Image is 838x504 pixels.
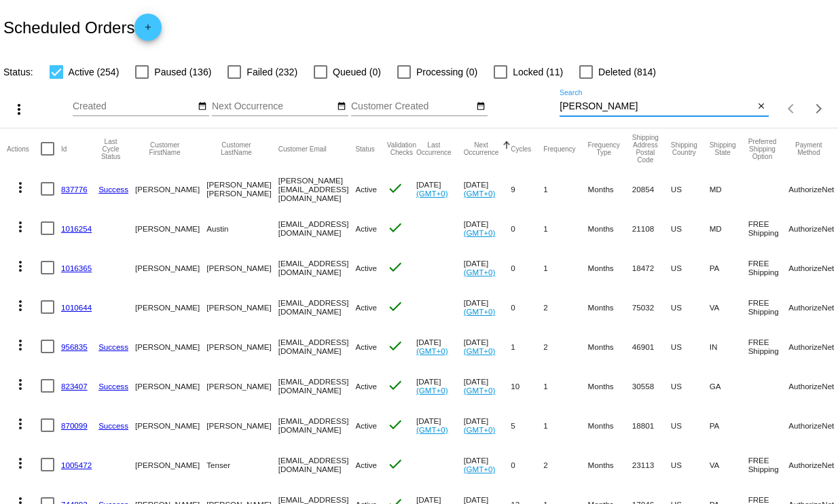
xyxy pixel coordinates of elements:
a: (GMT+0) [416,425,448,434]
a: (GMT+0) [464,386,496,395]
a: (GMT+0) [416,189,448,198]
button: Change sorting for CustomerEmail [278,145,327,153]
a: (GMT+0) [464,425,496,434]
mat-icon: check [387,377,403,393]
mat-cell: 1 [543,406,587,445]
mat-cell: FREE Shipping [748,445,789,484]
mat-cell: [DATE] [416,169,464,209]
mat-cell: [PERSON_NAME] [206,406,278,445]
span: Queued (0) [333,64,381,80]
mat-cell: 1 [543,209,587,248]
button: Change sorting for FrequencyType [588,141,620,156]
mat-cell: Months [588,445,632,484]
mat-cell: [EMAIL_ADDRESS][DOMAIN_NAME] [278,209,356,248]
mat-cell: [DATE] [464,406,511,445]
a: 1016365 [61,264,92,272]
span: Active [355,185,377,194]
mat-cell: FREE Shipping [748,209,789,248]
mat-cell: 75032 [632,287,671,327]
button: Change sorting for NextOccurrenceUtc [464,141,499,156]
span: Status: [3,67,33,77]
button: Change sorting for Status [355,145,374,153]
mat-cell: [EMAIL_ADDRESS][DOMAIN_NAME] [278,248,356,287]
mat-cell: [DATE] [464,248,511,287]
mat-cell: Austin [206,209,278,248]
mat-icon: check [387,416,403,433]
button: Change sorting for ShippingState [710,141,736,156]
mat-cell: [DATE] [464,327,511,366]
mat-cell: 10 [511,366,543,406]
mat-cell: PA [710,406,748,445]
span: Active [355,342,377,351]
h2: Scheduled Orders [3,14,162,41]
mat-cell: Tenser [206,445,278,484]
span: Active [355,461,377,469]
a: (GMT+0) [416,346,448,355]
mat-cell: VA [710,445,748,484]
mat-cell: [EMAIL_ADDRESS][DOMAIN_NAME] [278,366,356,406]
mat-cell: [DATE] [416,327,464,366]
mat-cell: [PERSON_NAME] [135,287,206,327]
button: Change sorting for Id [61,145,67,153]
mat-cell: FREE Shipping [748,327,789,366]
mat-cell: [EMAIL_ADDRESS][DOMAIN_NAME] [278,327,356,366]
mat-cell: IN [710,327,748,366]
input: Customer Created [351,101,473,112]
mat-icon: more_vert [12,376,29,393]
input: Search [560,101,754,112]
mat-cell: 1 [511,327,543,366]
span: Active [355,382,377,391]
mat-icon: check [387,259,403,275]
mat-cell: 0 [511,445,543,484]
mat-icon: check [387,180,403,196]
a: (GMT+0) [464,228,496,237]
mat-cell: 20854 [632,169,671,209]
a: Success [98,342,128,351]
span: Active (254) [69,64,120,80]
mat-cell: [PERSON_NAME] [135,445,206,484]
span: Processing (0) [416,64,477,80]
button: Change sorting for CustomerLastName [206,141,266,156]
mat-cell: VA [710,287,748,327]
span: Active [355,303,377,312]
mat-icon: more_vert [12,416,29,432]
mat-cell: [PERSON_NAME] [206,287,278,327]
mat-cell: 23113 [632,445,671,484]
mat-cell: US [671,248,710,287]
mat-cell: [PERSON_NAME] [PERSON_NAME] [206,169,278,209]
button: Change sorting for LastOccurrenceUtc [416,141,452,156]
mat-cell: MD [710,169,748,209]
mat-icon: check [387,456,403,472]
mat-icon: more_vert [12,219,29,235]
span: Active [355,264,377,272]
mat-cell: 0 [511,248,543,287]
mat-cell: FREE Shipping [748,287,789,327]
span: Active [355,224,377,233]
mat-cell: [DATE] [464,366,511,406]
mat-cell: Months [588,287,632,327]
a: 956835 [61,342,88,351]
mat-cell: 0 [511,287,543,327]
a: (GMT+0) [416,386,448,395]
mat-cell: [DATE] [464,169,511,209]
a: (GMT+0) [464,268,496,276]
a: Success [98,382,128,391]
mat-icon: check [387,338,403,354]
mat-cell: [PERSON_NAME][EMAIL_ADDRESS][DOMAIN_NAME] [278,169,356,209]
mat-cell: [PERSON_NAME] [135,248,206,287]
mat-icon: more_vert [12,298,29,314]
mat-cell: 18472 [632,248,671,287]
input: Created [73,101,195,112]
mat-cell: 2 [543,327,587,366]
mat-icon: more_vert [11,101,27,118]
mat-cell: [EMAIL_ADDRESS][DOMAIN_NAME] [278,406,356,445]
span: Failed (232) [247,64,297,80]
mat-cell: [PERSON_NAME] [206,366,278,406]
mat-cell: US [671,366,710,406]
button: Change sorting for CustomerFirstName [135,141,194,156]
mat-cell: FREE Shipping [748,248,789,287]
mat-cell: US [671,327,710,366]
mat-cell: Months [588,248,632,287]
mat-cell: 30558 [632,366,671,406]
mat-cell: [PERSON_NAME] [135,209,206,248]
